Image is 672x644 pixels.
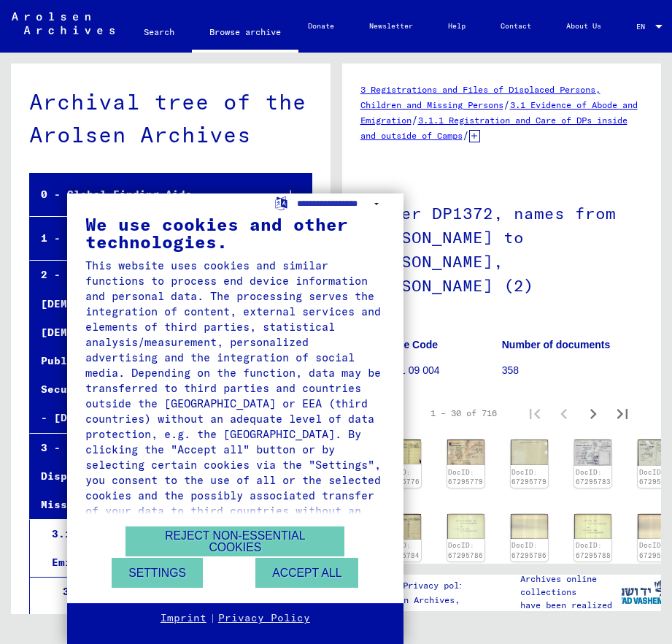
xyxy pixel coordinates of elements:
a: Privacy Policy [218,611,310,626]
div: We use cookies and other technologies. [85,215,385,250]
a: Imprint [161,611,206,626]
button: Accept all [255,558,358,588]
button: Reject non-essential cookies [125,526,344,556]
div: This website uses cookies and similar functions to process end device information and personal da... [85,258,385,534]
button: Settings [112,558,203,588]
